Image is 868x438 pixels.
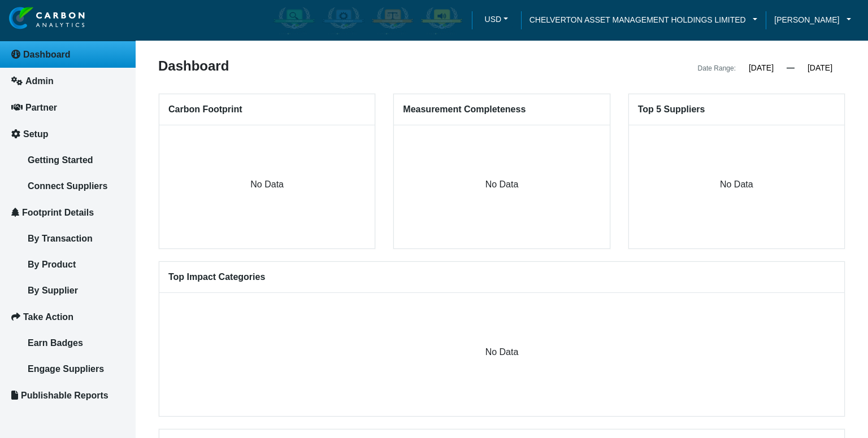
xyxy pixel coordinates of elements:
div: Carbon Advocate [418,4,465,37]
span: Getting Started [28,155,93,165]
span: Earn Badges [28,338,83,348]
img: insight-logo-2.png [9,7,85,30]
h6: No Data [250,125,284,244]
span: Partner [25,103,57,112]
h6: No Data [485,125,519,244]
div: Carbon Efficient [320,4,367,37]
div: Carbon Aware [271,4,318,37]
div: Date Range: [698,62,736,75]
h6: Top 5 Suppliers [629,94,844,125]
span: Dashboard [23,50,71,59]
span: By Product [28,260,76,269]
button: USD [480,11,513,28]
span: Publishable Reports [21,391,108,400]
h6: Measurement Completeness [394,94,609,125]
span: By Supplier [28,286,78,295]
img: carbon-aware-enabled.png [273,6,315,34]
h6: No Data [720,125,753,244]
h6: No Data [485,293,519,411]
span: CHELVERTON ASSET MANAGEMENT HOLDINGS LIMITED [530,14,746,26]
span: [PERSON_NAME] [774,14,839,26]
img: carbon-efficient-enabled.png [322,6,364,34]
span: Setup [23,129,48,139]
a: [PERSON_NAME] [766,14,860,26]
span: By Transaction [28,234,93,243]
span: Connect Suppliers [28,181,107,191]
img: carbon-offsetter-enabled.png [371,6,414,34]
span: Footprint Details [22,208,94,217]
span: Engage Suppliers [28,364,104,374]
span: — [787,63,795,72]
img: carbon-advocate-enabled.png [420,6,463,34]
h6: Carbon Footprint [159,94,375,125]
a: USDUSD [472,11,521,30]
span: Admin [25,76,54,86]
a: CHELVERTON ASSET MANAGEMENT HOLDINGS LIMITED [521,14,766,26]
div: Dashboard [150,59,502,75]
h6: Top Impact Categories [159,262,844,293]
span: Take Action [23,312,73,322]
div: Carbon Offsetter [369,4,416,37]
